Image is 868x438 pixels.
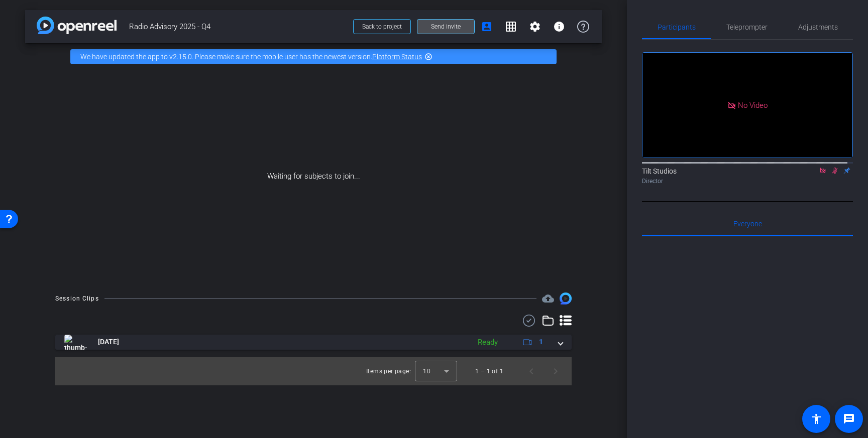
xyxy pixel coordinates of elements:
div: Tilt Studios [642,166,853,186]
span: Destinations for your clips [542,293,554,305]
mat-icon: account_box [481,21,493,33]
div: Waiting for subjects to join... [25,70,602,282]
mat-icon: highlight_off [424,53,432,61]
div: We have updated the app to v2.15.0. Please make sure the mobile user has the newest version. [70,49,557,64]
mat-icon: settings [529,21,541,33]
div: Ready [473,337,503,348]
span: No Video [738,100,768,109]
span: Send invite [431,23,461,31]
button: Back to project [353,19,411,34]
a: Platform Status [372,53,422,61]
div: 1 – 1 of 1 [475,366,503,376]
div: Session Clips [55,294,99,304]
span: Everyone [733,220,762,227]
div: Items per page: [366,366,411,376]
button: Next page [544,359,568,383]
span: 1 [539,337,543,347]
button: Previous page [519,359,544,383]
mat-icon: accessibility [810,413,822,425]
img: app-logo [37,17,117,34]
button: Send invite [417,19,475,34]
span: Teleprompter [726,24,768,31]
mat-icon: info [553,21,565,33]
div: Director [642,177,853,186]
mat-expansion-panel-header: thumb-nail[DATE]Ready1 [55,335,572,350]
img: Session clips [560,293,572,305]
span: Participants [658,24,696,31]
img: thumb-nail [64,335,87,350]
mat-icon: cloud_upload [542,293,554,305]
mat-icon: grid_on [505,21,517,33]
mat-icon: message [843,413,855,425]
span: Radio Advisory 2025 - Q4 [129,17,347,37]
span: Back to project [362,23,402,30]
span: [DATE] [98,337,119,347]
span: Adjustments [798,24,838,31]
